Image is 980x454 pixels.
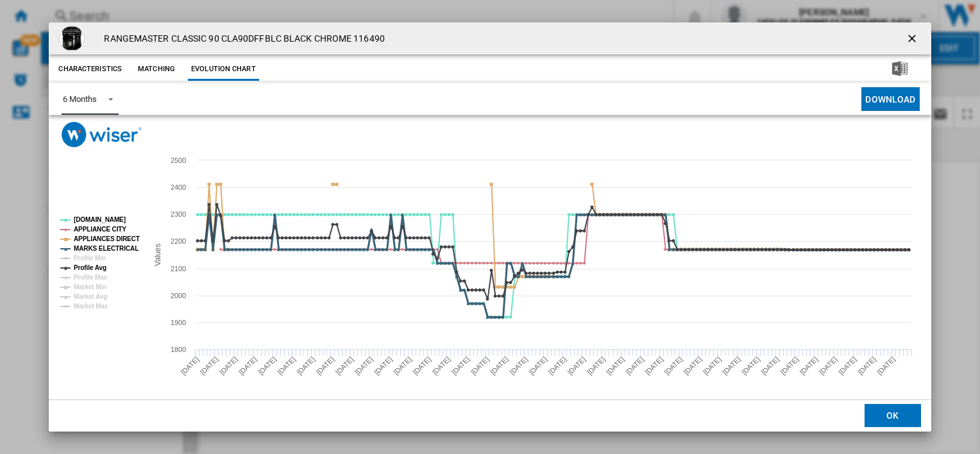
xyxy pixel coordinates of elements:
tspan: [DATE] [566,355,587,376]
tspan: 2300 [171,210,186,218]
tspan: [DATE] [393,355,414,376]
tspan: [DATE] [779,355,800,376]
tspan: Market Avg [74,293,107,300]
tspan: Profile Min [74,255,106,262]
tspan: 2100 [171,265,186,273]
tspan: [DATE] [237,355,258,376]
tspan: [DATE] [431,355,452,376]
button: Characteristics [55,58,125,81]
tspan: 2500 [171,156,186,164]
tspan: [DATE] [625,355,646,376]
tspan: Profile Max [74,274,108,281]
tspan: [DATE] [663,355,684,376]
tspan: [DATE] [218,355,239,376]
ng-md-icon: getI18NText('BUTTONS.CLOSE_DIALOG') [906,32,921,47]
tspan: Market Max [74,303,108,310]
button: getI18NText('BUTTONS.CLOSE_DIALOG') [900,26,926,51]
tspan: [DOMAIN_NAME] [74,216,126,223]
tspan: [DATE] [644,355,665,376]
tspan: APPLIANCE CITY [74,226,126,233]
button: Evolution chart [188,58,259,81]
tspan: [DATE] [353,355,375,376]
button: Download in Excel [872,58,928,81]
tspan: 1800 [171,346,186,353]
tspan: [DATE] [509,355,530,376]
tspan: [DATE] [798,355,820,376]
tspan: [DATE] [296,355,317,376]
h4: RANGEMASTER CLASSIC 90 CLA90DFFBLC BLACK CHROME 116490 [97,33,384,46]
tspan: [DATE] [276,355,298,376]
img: RM-cla90dffblc.jpg [59,26,85,51]
tspan: [DATE] [760,355,781,376]
tspan: [DATE] [412,355,433,376]
tspan: [DATE] [721,355,742,376]
tspan: 1900 [171,319,186,326]
tspan: [DATE] [682,355,704,376]
tspan: [DATE] [334,355,355,376]
tspan: [DATE] [469,355,491,376]
tspan: [DATE] [605,355,626,376]
tspan: [DATE] [586,355,607,376]
img: excel-24x24.png [892,61,908,76]
md-dialog: Product popup [49,22,931,431]
tspan: [DATE] [199,355,220,376]
button: OK [865,404,921,427]
tspan: [DATE] [876,355,897,376]
tspan: [DATE] [315,355,336,376]
tspan: [DATE] [818,355,839,376]
button: Matching [128,58,185,81]
tspan: Market Min [74,283,106,290]
tspan: [DATE] [373,355,394,376]
tspan: [DATE] [837,355,858,376]
tspan: APPLIANCES DIRECT [74,235,140,242]
tspan: 2400 [171,183,186,191]
tspan: [DATE] [857,355,878,376]
tspan: Profile Avg [74,264,106,271]
tspan: MARKS ELECTRICAL [74,245,139,252]
tspan: 2000 [171,292,186,299]
tspan: [DATE] [528,355,549,376]
tspan: [DATE] [702,355,723,376]
tspan: [DATE] [489,355,510,376]
tspan: 2200 [171,237,186,245]
tspan: [DATE] [257,355,278,376]
tspan: [DATE] [741,355,762,376]
img: logo_wiser_300x94.png [62,122,142,147]
tspan: [DATE] [547,355,568,376]
div: 6 Months [63,94,96,104]
tspan: [DATE] [180,355,201,376]
tspan: [DATE] [450,355,471,376]
button: Download [861,87,919,111]
tspan: Values [153,243,162,265]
